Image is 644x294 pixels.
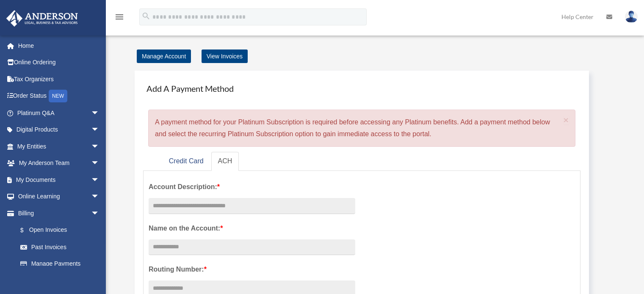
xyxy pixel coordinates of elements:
[564,115,569,124] button: Close
[137,49,191,63] a: Manage Account
[91,171,108,189] span: arrow_drop_down
[12,222,112,239] a: $Open Invoices
[202,49,248,63] a: View Invoices
[6,138,112,155] a: My Entitiesarrow_drop_down
[6,155,112,172] a: My Anderson Teamarrow_drop_down
[4,10,80,27] img: Anderson Advisors Platinum Portal
[143,79,580,98] h4: Add A Payment Method
[12,239,112,256] a: Past Invoices
[625,11,638,23] img: User Pic
[211,152,239,171] a: ACH
[149,223,355,234] label: Name on the Account:
[114,15,124,22] a: menu
[6,37,112,54] a: Home
[6,205,112,222] a: Billingarrow_drop_down
[91,138,108,155] span: arrow_drop_down
[91,155,108,172] span: arrow_drop_down
[149,264,355,275] label: Routing Number:
[12,256,108,272] a: Manage Payments
[6,54,112,71] a: Online Ordering
[91,121,108,139] span: arrow_drop_down
[141,11,151,21] i: search
[91,188,108,206] span: arrow_drop_down
[6,171,112,188] a: My Documentsarrow_drop_down
[91,104,108,122] span: arrow_drop_down
[25,225,29,236] span: $
[49,90,67,102] div: NEW
[162,152,210,171] a: Credit Card
[564,115,569,125] span: ×
[148,110,575,147] div: A payment method for your Platinum Subscription is required before accessing any Platinum benefit...
[149,181,355,193] label: Account Description:
[6,121,112,138] a: Digital Productsarrow_drop_down
[6,104,112,121] a: Platinum Q&Aarrow_drop_down
[6,88,112,105] a: Order StatusNEW
[114,12,124,22] i: menu
[6,71,112,88] a: Tax Organizers
[91,205,108,222] span: arrow_drop_down
[6,188,112,205] a: Online Learningarrow_drop_down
